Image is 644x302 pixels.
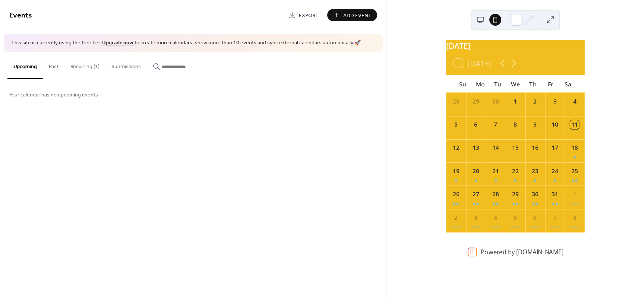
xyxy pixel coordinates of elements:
[327,9,377,21] button: Add Event
[471,213,480,222] div: 3
[570,97,579,106] div: 4
[343,12,372,19] span: Add Event
[550,167,559,175] div: 24
[570,167,579,175] div: 25
[452,97,460,106] div: 28
[542,75,559,93] div: Fr
[506,75,524,93] div: We
[471,97,480,106] div: 29
[559,75,577,93] div: Sa
[531,167,539,175] div: 23
[481,248,563,256] div: Powered by
[516,248,563,256] a: [DOMAIN_NAME]
[471,190,480,198] div: 27
[452,213,460,222] div: 2
[102,38,133,48] a: Upgrade now
[511,120,520,129] div: 8
[524,75,542,93] div: Th
[570,144,579,152] div: 18
[570,190,579,198] div: 1
[531,97,539,106] div: 2
[491,213,500,222] div: 4
[9,8,32,23] span: Events
[531,120,539,129] div: 9
[299,12,319,19] span: Export
[43,52,64,78] button: Past
[531,190,539,198] div: 30
[491,190,500,198] div: 28
[471,167,480,175] div: 20
[64,52,105,78] button: Recurring (1)
[471,120,480,129] div: 6
[491,120,500,129] div: 7
[511,190,520,198] div: 29
[491,97,500,106] div: 30
[531,213,539,222] div: 6
[454,75,471,93] div: Su
[452,190,460,198] div: 26
[471,144,480,152] div: 13
[511,213,520,222] div: 5
[446,40,585,51] div: [DATE]
[471,75,489,93] div: Mo
[283,9,324,21] a: Export
[550,190,559,198] div: 31
[531,144,539,152] div: 16
[7,52,43,79] button: Upcoming
[570,213,579,222] div: 8
[452,167,460,175] div: 19
[511,167,520,175] div: 22
[550,213,559,222] div: 7
[511,144,520,152] div: 15
[491,144,500,152] div: 14
[511,97,520,106] div: 1
[489,75,506,93] div: Tu
[105,52,147,78] button: Submissions
[452,120,460,129] div: 5
[550,144,559,152] div: 17
[452,144,460,152] div: 12
[550,97,559,106] div: 3
[491,167,500,175] div: 21
[550,120,559,129] div: 10
[570,120,579,129] div: 11
[9,91,98,99] span: Your calendar has no upcoming events
[11,39,361,47] span: This site is currently using the free tier. to create more calendars, show more than 10 events an...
